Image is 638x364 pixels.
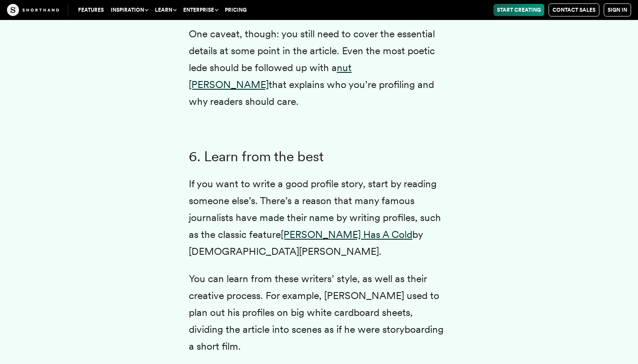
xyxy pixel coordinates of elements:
a: Features [75,4,107,16]
a: Start Creating [493,4,544,16]
button: Inspiration [107,4,151,16]
button: Enterprise [180,4,221,16]
a: Sign in [604,3,631,16]
button: Learn [151,4,180,16]
a: [PERSON_NAME] Has A Cold [281,228,412,240]
p: If you want to write a good profile story, start by reading someone else’s. There’s a reason that... [189,175,449,260]
a: Contact Sales [549,3,599,16]
a: Pricing [221,4,250,16]
h3: 6. Learn from the best [189,148,449,165]
p: One caveat, though: you still need to cover the essential details at some point in the article. E... [189,26,449,110]
a: nut [PERSON_NAME] [189,62,352,91]
img: The Craft [7,4,59,16]
p: You can learn from these writers’ style, as well as their creative process. For example, [PERSON_... [189,270,449,355]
